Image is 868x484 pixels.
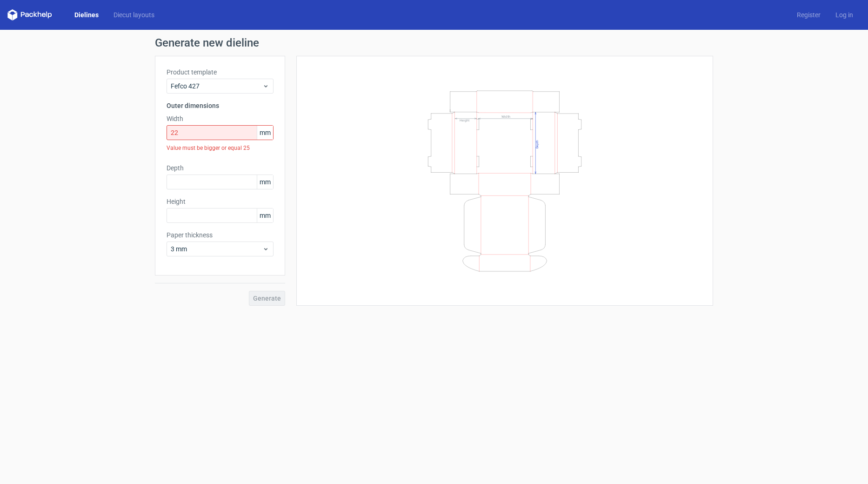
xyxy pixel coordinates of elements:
[155,37,713,48] h1: Generate new dieline
[257,175,273,189] span: mm
[167,163,274,173] label: Depth
[167,67,274,77] label: Product template
[167,197,274,206] label: Height
[257,208,273,222] span: mm
[167,140,274,156] div: Value must be bigger or equal 25
[167,101,274,110] h3: Outer dimensions
[171,81,262,91] span: Fefco 427
[501,114,510,118] text: Width
[167,114,274,123] label: Width
[460,118,469,122] text: Height
[67,10,106,20] a: Dielines
[789,10,828,20] a: Register
[167,230,274,240] label: Paper thickness
[257,126,273,140] span: mm
[828,10,861,20] a: Log in
[171,244,262,254] span: 3 mm
[535,140,539,148] text: Depth
[106,10,162,20] a: Diecut layouts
